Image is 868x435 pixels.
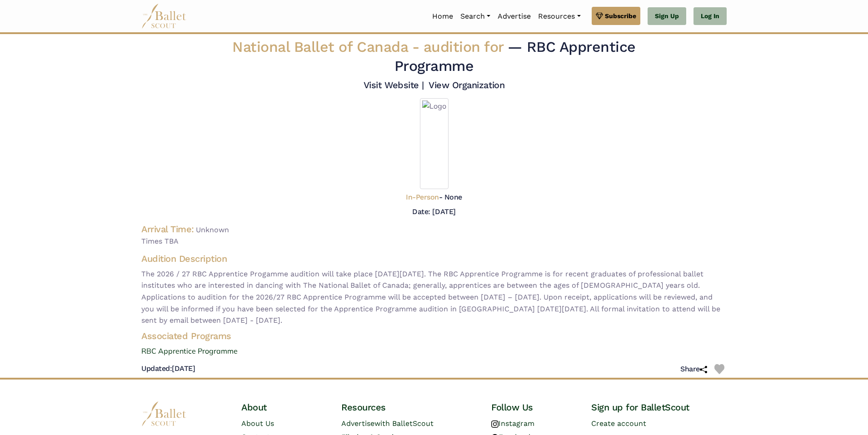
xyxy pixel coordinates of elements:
span: Times TBA [141,235,727,247]
a: Advertise [494,7,534,26]
a: Sign Up [648,7,686,25]
span: Subscribe [605,11,636,21]
span: audition for [424,38,504,55]
h4: About [241,401,327,413]
h4: Associated Programs [134,330,734,342]
a: About Us [241,419,274,428]
h4: Follow Us [491,401,577,413]
span: Unknown [196,225,229,234]
a: Create account [591,419,646,428]
a: Subscribe [592,7,640,25]
a: Search [457,7,494,26]
h5: Share [680,365,707,374]
a: Home [429,7,457,26]
a: Advertisewith BalletScout [341,419,434,428]
img: Logo [420,98,449,189]
h4: Arrival Time: [141,224,194,235]
h4: Sign up for BalletScout [591,401,727,413]
img: logo [141,401,187,426]
span: Updated: [141,364,172,373]
a: Resources [534,7,584,26]
a: Visit Website | [364,80,424,90]
h5: [DATE] [141,364,195,374]
a: Log In [693,7,727,25]
span: National Ballet of Canada - [232,38,508,55]
h4: Resources [341,401,477,413]
a: Instagram [491,419,534,428]
h4: Audition Description [141,253,727,265]
span: In-Person [406,193,439,201]
a: RBC Apprentice Programme [134,345,734,357]
img: instagram logo [491,420,499,428]
a: View Organization [429,80,504,90]
span: with BalletScout [374,419,434,428]
h5: - None [406,193,462,202]
span: — RBC Apprentice Programme [394,38,636,75]
img: gem.svg [596,11,603,21]
h5: Date: [DATE] [412,207,455,216]
span: The 2026 / 27 RBC Apprentice Progamme audition will take place [DATE][DATE]. The RBC Apprentice P... [141,268,727,326]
